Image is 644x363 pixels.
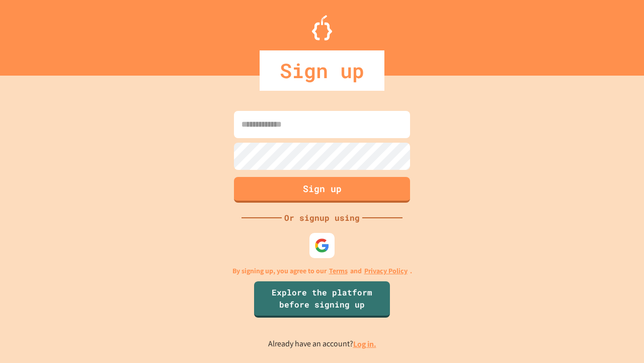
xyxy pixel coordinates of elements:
[329,266,348,276] a: Terms
[254,281,390,318] a: Explore the platform before signing up
[268,338,376,350] p: Already have an account?
[234,177,410,203] button: Sign up
[312,15,332,40] img: Logo.svg
[260,50,384,91] div: Sign up
[232,266,412,276] p: By signing up, you agree to our and .
[353,339,376,349] a: Log in.
[364,266,408,276] a: Privacy Policy
[314,238,330,253] img: google-icon.svg
[282,212,362,224] div: Or signup using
